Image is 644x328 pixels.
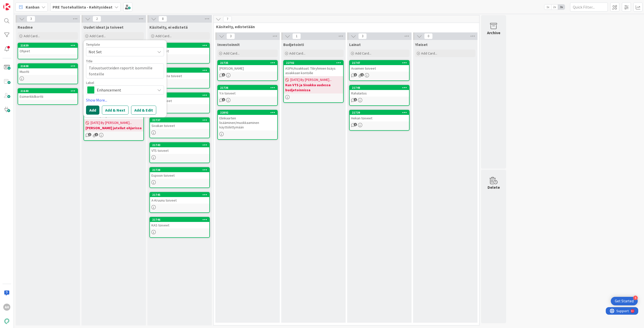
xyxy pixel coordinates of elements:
[152,193,209,197] div: 21745
[289,51,305,56] span: Add Card...
[150,98,209,104] div: KOAS toiveet
[150,93,209,98] div: 21744
[354,73,357,76] span: 1
[349,42,361,47] span: Lainat
[150,143,209,154] div: 21743VTS toiveet
[152,44,209,47] div: 21740
[27,16,35,22] span: 3
[88,133,91,136] span: 1
[18,89,77,100] div: 21640Esimerkkilkortti
[354,123,357,126] span: 1
[222,98,225,101] span: 1
[152,168,209,172] div: 21738
[86,63,164,78] textarea: Taloustuotteiden raportit isommille fonteille
[615,299,634,304] div: Get Started
[150,122,209,129] div: Sivakan toiveet
[89,49,151,55] span: Not Set
[349,85,410,106] a: 21748Rahalaitos
[24,34,40,38] span: Add Card...
[86,106,99,115] button: Add
[102,106,129,115] button: Add & Next
[488,184,500,190] div: Delete
[352,86,409,89] div: 21748
[551,5,558,10] span: 2x
[355,51,371,56] span: Add Card...
[158,16,167,22] span: 8
[18,43,77,48] div: 21639
[152,93,209,97] div: 21744
[18,48,77,54] div: Ohjeet
[150,172,209,179] div: Espoon toiveet
[86,125,142,130] b: [PERSON_NAME] jutellut ohjurissa
[25,2,28,6] div: 9+
[218,61,277,72] div: 21735[PERSON_NAME]
[487,30,500,36] div: Archive
[150,168,209,179] div: 21738Espoon toiveet
[84,94,144,141] a: 22699Espoo: [PERSON_NAME]: huoneistotason kunnossapitojakso - Kytke asunto "pois päältä" kunnossa...
[152,218,209,221] div: 21746
[152,69,209,72] div: 21742
[90,34,106,38] span: Add Card...
[18,43,78,59] a: 21639Ohjeet
[18,88,78,105] a: 21640Esimerkkilkortti
[149,43,210,64] a: 21740JVA toiveet
[18,43,77,54] div: 21639Ohjeet
[18,89,77,93] div: 21640
[220,61,277,65] div: 21735
[149,192,210,213] a: 21745A-Kruunu toiveet
[3,3,10,10] img: Visit kanbanzone.com
[218,90,277,97] div: Y:n toiveet
[222,73,225,76] span: 1
[150,168,209,172] div: 21738
[217,42,240,47] span: Investoinnit
[350,110,409,121] div: 21739Hekan toiveet
[149,25,188,30] span: Käsitelty, ei edistetä
[283,60,344,103] a: 22702ASPA/Asiakkaat: Tiliryhmien lisäys asiakkaan kontolle[DATE] By [PERSON_NAME]...Kun VTS ja Si...
[218,85,277,90] div: 21736
[424,33,433,39] span: 0
[218,65,277,72] div: [PERSON_NAME]
[150,93,209,104] div: 21744KOAS toiveet
[150,222,209,228] div: KAS toiveet
[284,61,343,76] div: 22702ASPA/Asiakkaat: Tiliryhmien lisäys asiakkaan kontolle
[421,51,437,56] span: Add Card...
[152,143,209,147] div: 21743
[86,43,100,46] span: Template
[20,44,77,47] div: 21639
[150,118,209,122] div: 21737
[558,5,565,10] span: 3x
[155,34,172,38] span: Add Card...
[20,89,77,93] div: 21640
[354,98,357,101] span: 1
[150,43,209,54] div: 21740JVA toiveet
[18,64,77,75] div: 21638Muotti
[150,217,209,222] div: 21746
[220,111,277,114] div: 22892
[284,61,343,65] div: 22702
[218,115,277,130] div: Elinkaarten lisääminen/muokkaaminen käyttöliittymään
[350,115,409,121] div: Hekan toiveet
[220,86,277,89] div: 21736
[18,93,77,100] div: Esimerkkilkortti
[350,85,409,90] div: 21748
[150,73,209,79] div: Auroranlinna toiveet
[131,106,156,115] button: Add & Edit
[570,3,608,12] input: Quick Filter...
[611,297,638,305] div: Open Get Started checklist, remaining modules: 4
[218,85,277,97] div: 21736Y:n toiveet
[149,68,210,88] a: 21742Auroranlinna toiveet
[84,25,124,30] span: Uudet ideat ja toiveet
[3,318,10,325] img: avatar
[415,42,428,47] span: Yleiset
[217,60,278,81] a: 21735[PERSON_NAME]
[218,110,277,115] div: 22892
[11,1,23,7] span: Support
[86,97,164,103] a: Show More...
[18,25,33,30] span: Readme
[18,63,78,84] a: 21638Muotti
[152,118,209,122] div: 21737
[350,90,409,97] div: Rahalaitos
[218,110,277,130] div: 22892Elinkaarten lisääminen/muokkaaminen käyttöliittymään
[149,117,210,138] a: 21737Sivakan toiveet
[3,304,10,311] div: AH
